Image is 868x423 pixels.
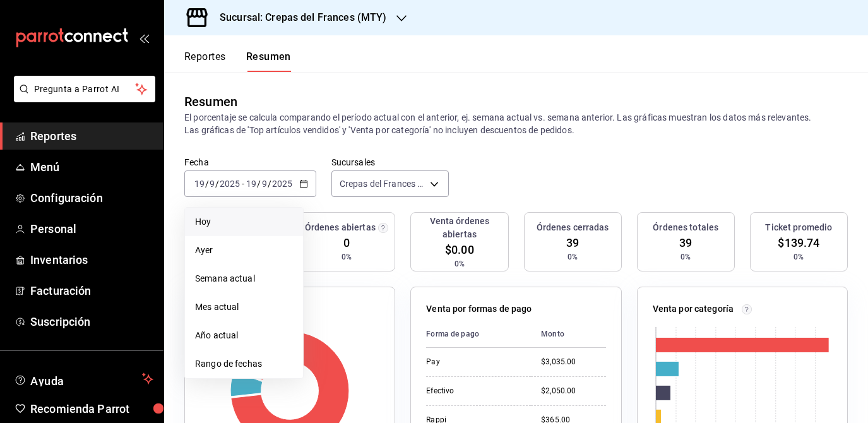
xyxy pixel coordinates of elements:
span: Ayer [195,244,293,257]
span: Crepas del Frances (MTY) [340,177,426,190]
p: El porcentaje se calcula comparando el período actual con el anterior, ej. semana actual vs. sema... [184,111,848,136]
input: -- [246,179,257,189]
span: 0% [342,251,352,263]
div: Resumen [184,92,237,111]
th: Forma de pago [426,321,531,348]
h3: Órdenes totales [653,221,718,234]
button: Reportes [184,51,226,72]
button: Pregunta a Parrot AI [14,76,155,102]
span: - [242,179,244,189]
div: navigation tabs [184,51,291,72]
span: 39 [679,234,692,251]
input: ---- [219,179,241,189]
button: open_drawer_menu [139,33,149,43]
div: Efectivo [426,386,521,396]
span: $139.74 [778,234,819,251]
span: $0.00 [445,241,474,258]
span: 0% [681,251,691,263]
span: Facturación [30,282,153,299]
span: Rango de fechas [195,357,293,371]
span: Inventarios [30,251,153,268]
input: -- [194,179,205,189]
span: 0% [455,258,465,270]
span: / [268,179,271,189]
th: Monto [531,321,605,348]
span: Ayuda [30,371,137,386]
input: ---- [271,179,293,189]
p: Venta por categoría [653,302,734,316]
span: Suscripción [30,313,153,330]
span: / [215,179,219,189]
span: Menú [30,158,153,176]
span: 0% [794,251,804,263]
div: $2,050.00 [541,386,605,396]
span: Mes actual [195,301,293,314]
input: -- [209,179,215,189]
h3: Órdenes cerradas [537,221,609,234]
span: Reportes [30,128,153,145]
a: Pregunta a Parrot AI [9,92,155,105]
h3: Venta órdenes abiertas [416,215,502,241]
span: Configuración [30,189,153,206]
span: Hoy [195,215,293,229]
h3: Sucursal: Crepas del Frances (MTY) [210,10,386,25]
label: Sucursales [331,158,449,167]
span: 0% [568,251,578,263]
button: Resumen [246,51,291,72]
span: / [205,179,209,189]
h3: Órdenes abiertas [305,221,376,234]
h3: Ticket promedio [765,221,832,234]
input: -- [261,179,268,189]
p: Venta por formas de pago [426,302,532,316]
div: $3,035.00 [541,357,605,367]
span: 0 [343,234,350,251]
label: Fecha [184,158,316,167]
span: Recomienda Parrot [30,400,153,417]
span: / [257,179,261,189]
span: Pregunta a Parrot AI [34,83,136,96]
span: 39 [566,234,579,251]
div: Pay [426,357,521,367]
span: Semana actual [195,272,293,285]
span: Año actual [195,329,293,342]
span: Personal [30,220,153,237]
